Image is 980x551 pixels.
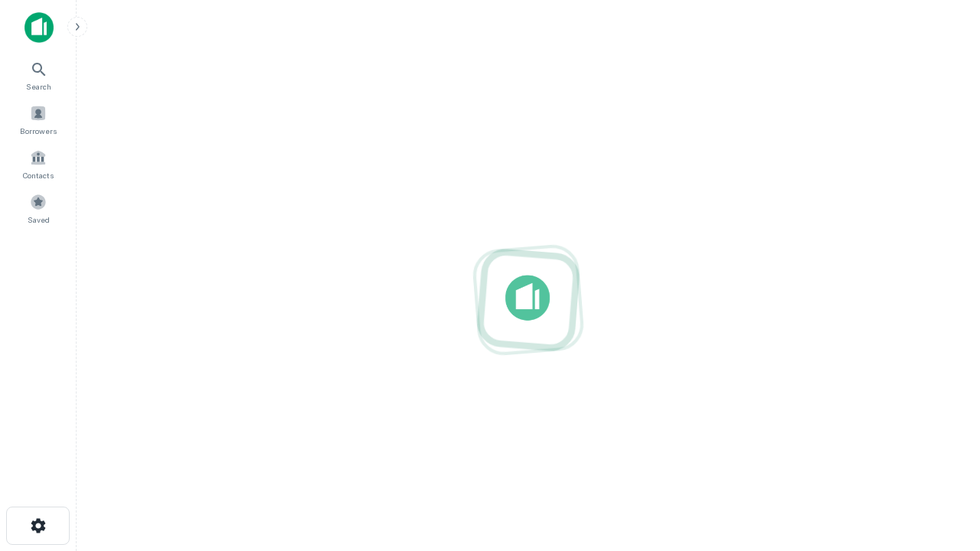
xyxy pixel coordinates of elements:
[26,80,51,93] span: Search
[5,143,72,184] a: Contacts
[5,187,72,229] a: Saved
[5,54,72,96] a: Search
[28,214,50,226] span: Saved
[5,99,72,140] a: Borrowers
[903,380,980,453] iframe: Chat Widget
[20,125,57,137] span: Borrowers
[24,12,54,43] img: capitalize-icon.png
[23,169,54,181] span: Contacts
